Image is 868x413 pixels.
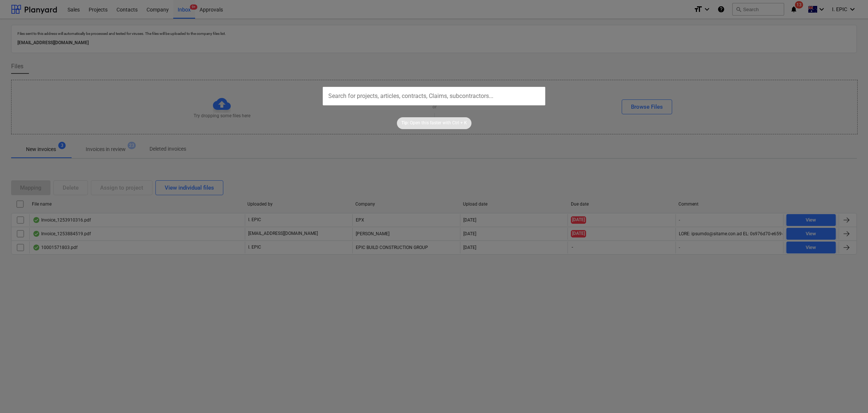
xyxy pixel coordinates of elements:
iframe: Chat Widget [831,377,868,413]
p: Tip: [401,120,409,126]
input: Search for projects, articles, contracts, Claims, subcontractors... [323,87,545,105]
div: Tip:Open this faster withCtrl + K [397,117,471,129]
p: Ctrl + K [452,120,467,126]
p: Open this faster with [410,120,451,126]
